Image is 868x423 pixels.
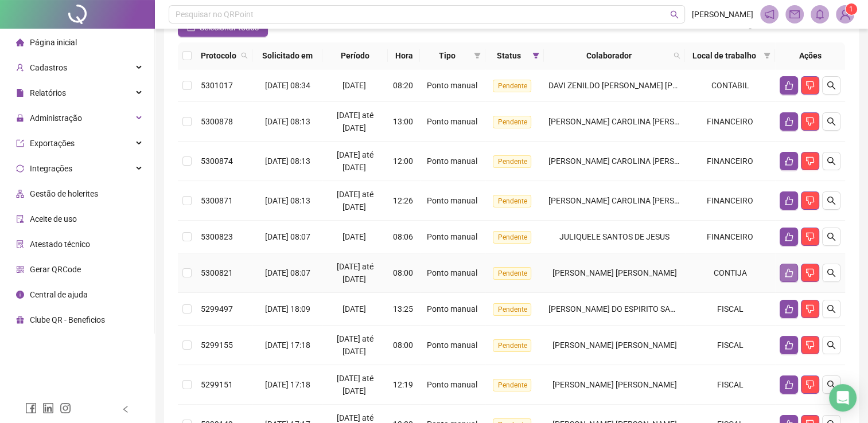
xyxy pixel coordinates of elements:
[393,81,413,90] span: 08:20
[784,380,793,389] span: like
[674,52,680,59] span: search
[388,42,420,69] th: Hora
[493,116,531,128] span: Pendente
[815,9,825,19] span: bell
[784,196,793,205] span: like
[265,340,310,350] span: [DATE] 17:18
[829,384,857,412] div: Open Intercom Messenger
[201,81,233,90] span: 5301017
[16,215,24,223] span: audit
[552,268,677,277] span: [PERSON_NAME] [PERSON_NAME]
[805,232,815,241] span: dislike
[265,304,310,314] span: [DATE] 18:09
[265,117,310,126] span: [DATE] 08:13
[16,114,24,122] span: lock
[239,47,250,64] span: search
[805,340,815,350] span: dislike
[16,89,24,97] span: file
[393,340,413,350] span: 08:00
[784,268,793,277] span: like
[548,304,686,314] span: [PERSON_NAME] DO ESPIRITO SANTO
[764,52,770,59] span: filter
[25,402,37,414] span: facebook
[827,117,836,126] span: search
[16,291,24,299] span: info-circle
[322,42,388,69] th: Período
[30,189,98,198] span: Gestão de holerites
[784,81,793,90] span: like
[690,49,759,62] span: Local de trabalho
[426,268,477,277] span: Ponto manual
[265,268,310,277] span: [DATE] 08:07
[827,196,836,205] span: search
[789,9,800,19] span: mail
[426,196,477,205] span: Ponto manual
[30,88,66,97] span: Relatórios
[548,156,783,166] span: [PERSON_NAME] CAROLINA [PERSON_NAME] E [PERSON_NAME]
[474,52,481,59] span: filter
[265,81,310,90] span: [DATE] 08:34
[685,365,775,405] td: FISCAL
[201,304,233,314] span: 5299497
[805,268,815,277] span: dislike
[201,380,233,389] span: 5299151
[780,49,840,62] div: Ações
[30,240,90,249] span: Atestado técnico
[393,117,413,126] span: 13:00
[805,156,815,166] span: dislike
[426,81,477,90] span: Ponto manual
[764,9,774,19] span: notification
[426,156,477,166] span: Ponto manual
[493,303,531,316] span: Pendente
[685,102,775,142] td: FINANCEIRO
[30,214,77,224] span: Aceite de uso
[426,232,477,241] span: Ponto manual
[426,340,477,350] span: Ponto manual
[685,293,775,326] td: FISCAL
[426,304,477,314] span: Ponto manual
[761,47,773,64] span: filter
[685,326,775,365] td: FISCAL
[30,38,77,47] span: Página inicial
[805,196,815,205] span: dislike
[548,117,783,126] span: [PERSON_NAME] CAROLINA [PERSON_NAME] E [PERSON_NAME]
[337,262,373,284] span: [DATE] até [DATE]
[685,181,775,221] td: FINANCEIRO
[426,117,477,126] span: Ponto manual
[30,63,67,72] span: Cadastros
[548,49,669,62] span: Colaborador
[16,38,24,46] span: home
[16,190,24,198] span: apartment
[836,6,854,23] img: 92797
[342,81,366,90] span: [DATE]
[849,5,853,13] span: 1
[201,268,233,277] span: 5300821
[201,232,233,241] span: 5300823
[493,379,531,391] span: Pendente
[265,232,310,241] span: [DATE] 08:07
[493,155,531,168] span: Pendente
[16,316,24,324] span: gift
[805,304,815,314] span: dislike
[30,265,81,274] span: Gerar QRCode
[846,3,857,15] sup: Atualize o seu contato no menu Meus Dados
[265,156,310,166] span: [DATE] 08:13
[30,164,72,173] span: Integrações
[425,49,469,62] span: Tipo
[201,156,233,166] span: 5300874
[827,340,836,350] span: search
[548,196,783,205] span: [PERSON_NAME] CAROLINA [PERSON_NAME] E [PERSON_NAME]
[692,8,753,21] span: [PERSON_NAME]
[493,267,531,280] span: Pendente
[670,10,679,19] span: search
[671,47,683,64] span: search
[265,380,310,389] span: [DATE] 17:18
[60,402,71,414] span: instagram
[337,190,373,211] span: [DATE] até [DATE]
[42,402,54,414] span: linkedin
[548,81,726,90] span: DAVI ZENILDO [PERSON_NAME] [PERSON_NAME]
[16,240,24,248] span: solution
[805,81,815,90] span: dislike
[16,265,24,273] span: qrcode
[685,142,775,181] td: FINANCEIRO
